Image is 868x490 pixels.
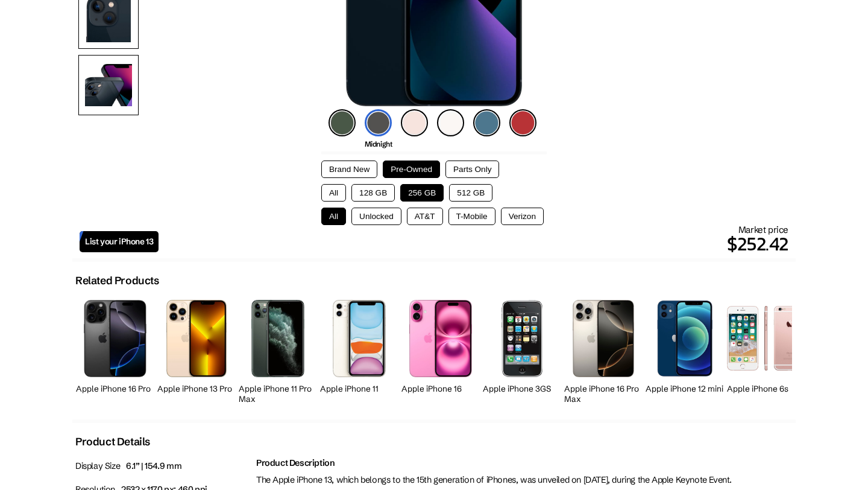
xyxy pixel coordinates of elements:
h2: Apple iPhone 3GS [483,384,561,394]
img: iPhone 12 mini [657,300,713,377]
button: All [321,208,346,225]
h2: Apple iPhone 13 Pro [157,384,236,394]
img: iPhone 16 Pro Max [573,300,634,377]
img: starlight-icon [437,109,464,136]
button: Brand New [321,161,377,178]
h2: Apple iPhone 6s [727,384,805,394]
a: iPhone 16 Pro Max Apple iPhone 16 Pro Max [564,293,643,407]
p: The Apple iPhone 13, which belongs to the 15th generation of iPhones, was unveiled on [DATE], dur... [256,471,793,489]
button: 128 GB [351,184,395,202]
img: blue-icon [473,109,500,136]
a: iPhone 13 Pro Apple iPhone 13 Pro [157,293,236,407]
img: All [78,55,139,115]
img: iPhone 6s [727,306,805,371]
button: Verizon [501,208,544,225]
h2: Related Products [75,274,159,287]
h2: Product Description [256,457,793,468]
p: Display Size [75,457,250,475]
span: 6.1” | 154.9 mm [126,460,181,471]
span: List your iPhone 13 [85,237,153,247]
img: midnight-icon [365,109,392,136]
a: iPhone 16 Pro Apple iPhone 16 Pro [76,293,154,407]
img: iPhone 13 Pro [166,300,227,377]
h2: Apple iPhone 16 Pro Max [564,384,643,404]
div: Market price [159,224,788,258]
h2: Apple iPhone 11 [320,384,398,394]
img: iPhone 3GS [502,300,543,377]
h2: Product Details [75,435,150,448]
h2: Apple iPhone 16 [401,384,480,394]
button: Unlocked [351,208,401,225]
a: iPhone 6s Apple iPhone 6s [727,293,805,407]
a: iPhone 11 Apple iPhone 11 [320,293,398,407]
img: product-red-icon [509,109,536,136]
img: iPhone 11 Pro Max [251,300,305,377]
h2: Apple iPhone 12 mini [646,384,724,394]
a: iPhone 12 mini Apple iPhone 12 mini [646,293,724,407]
img: iPhone 16 [409,300,472,377]
img: iPhone 11 [333,300,386,377]
p: $252.42 [159,229,788,258]
button: Parts Only [445,161,499,178]
button: AT&T [407,208,443,225]
img: iPhone 16 Pro [84,300,146,377]
button: All [321,184,346,202]
img: green-icon [329,109,356,136]
button: 256 GB [400,184,444,202]
a: iPhone 16 Apple iPhone 16 [401,293,480,407]
h2: Apple iPhone 11 Pro Max [239,384,317,404]
img: pink-icon [401,109,428,136]
a: iPhone 3GS Apple iPhone 3GS [483,293,561,407]
button: Pre-Owned [383,161,440,178]
a: List your iPhone 13 [80,231,159,252]
span: Midnight [365,139,392,148]
button: 512 GB [449,184,492,202]
h2: Apple iPhone 16 Pro [76,384,154,394]
a: iPhone 11 Pro Max Apple iPhone 11 Pro Max [239,293,317,407]
button: T-Mobile [448,208,495,225]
